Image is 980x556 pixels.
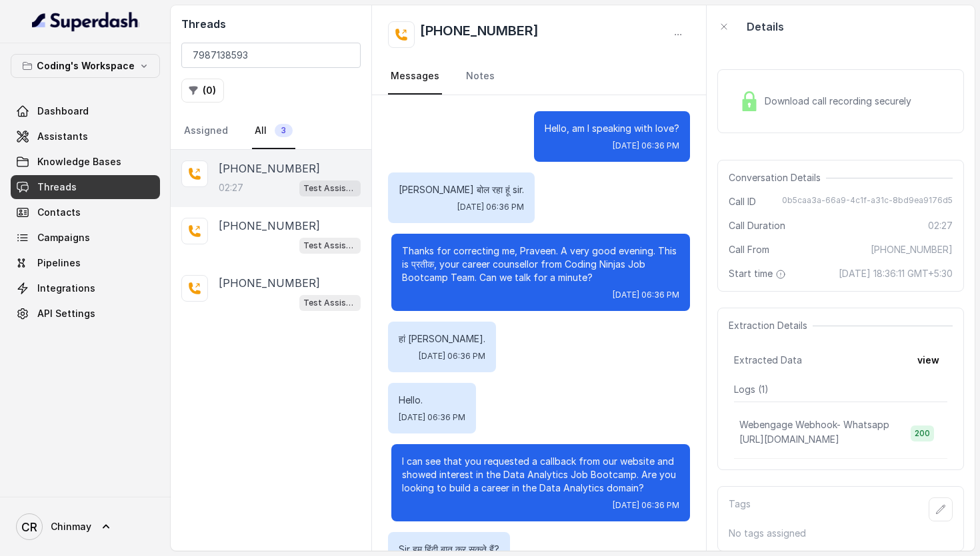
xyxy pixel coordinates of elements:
[11,54,160,78] button: Coding's Workspace
[181,79,224,103] button: (0)
[399,412,465,423] span: [DATE] 06:36 PM
[252,113,295,149] a: All3
[181,43,361,68] input: Search by Call ID or Phone Number
[11,125,160,148] a: Assistants
[729,219,785,232] span: Call Duration
[388,59,691,95] nav: Tabs
[457,202,524,212] span: [DATE] 06:36 PM
[37,58,135,74] p: Coding's Workspace
[734,383,947,396] p: Logs ( 1 )
[402,244,679,284] p: Thanks for correcting me, Praveen. A very good evening. This is प्रतीक, your career counsellor fr...
[11,175,160,199] a: Threads
[303,296,357,310] p: Test Assistant-3
[419,351,485,362] span: [DATE] 06:36 PM
[275,124,293,137] span: 3
[303,182,357,195] p: Test Assistant- 2
[729,243,769,256] span: Call From
[765,95,917,108] span: Download call recording securely
[613,290,679,300] span: [DATE] 06:36 PM
[11,226,160,250] a: Campaigns
[739,91,759,111] img: Lock Icon
[399,183,524,196] p: [PERSON_NAME] बोल रहा हूं sir.
[839,267,953,280] span: [DATE] 18:36:11 GMT+5:30
[11,276,160,300] a: Integrations
[51,520,91,533] span: Chinmay
[181,113,361,149] nav: Tabs
[420,21,539,48] h2: [PHONE_NUMBER]
[37,155,121,168] span: Knowledge Bases
[928,219,953,232] span: 02:27
[219,181,243,194] p: 02:27
[37,130,88,143] span: Assistants
[11,150,160,174] a: Knowledge Bases
[729,267,789,280] span: Start time
[729,527,953,540] p: No tags assigned
[909,348,947,372] button: view
[729,497,751,521] p: Tags
[782,195,953,208] span: 0b5caa3a-66a9-4c1f-a31c-8bd9ea9176d5
[613,140,679,151] span: [DATE] 06:36 PM
[739,418,889,431] p: Webengage Webhook- Whatsapp
[219,275,320,291] p: [PHONE_NUMBER]
[747,19,784,35] p: Details
[21,520,37,534] text: CR
[739,433,839,445] span: [URL][DOMAIN_NAME]
[181,16,361,32] h2: Threads
[37,206,81,219] span: Contacts
[399,394,465,407] p: Hello.
[11,200,160,224] a: Contacts
[399,543,499,556] p: Sir हम हिंदी बात कर सकते हैं?
[37,180,77,194] span: Threads
[11,99,160,123] a: Dashboard
[613,500,679,511] span: [DATE] 06:36 PM
[37,256,81,270] span: Pipelines
[871,243,953,256] span: [PHONE_NUMBER]
[32,11,139,32] img: light.svg
[37,231,90,244] span: Campaigns
[37,282,95,295] span: Integrations
[219,218,320,234] p: [PHONE_NUMBER]
[399,332,485,346] p: हां [PERSON_NAME].
[729,195,756,208] span: Call ID
[303,239,357,252] p: Test Assistant- 2
[219,160,320,176] p: [PHONE_NUMBER]
[402,455,679,495] p: I can see that you requested a callback from our website and showed interest in the Data Analytic...
[11,302,160,326] a: API Settings
[388,59,442,95] a: Messages
[545,122,679,135] p: Hello, am I speaking with love?
[37,105,89,118] span: Dashboard
[463,59,497,95] a: Notes
[11,251,160,275] a: Pipelines
[729,319,813,332] span: Extraction Details
[37,307,95,320] span: API Settings
[181,113,231,149] a: Assigned
[911,425,934,441] span: 200
[729,171,826,184] span: Conversation Details
[11,508,160,545] a: Chinmay
[734,354,802,367] span: Extracted Data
